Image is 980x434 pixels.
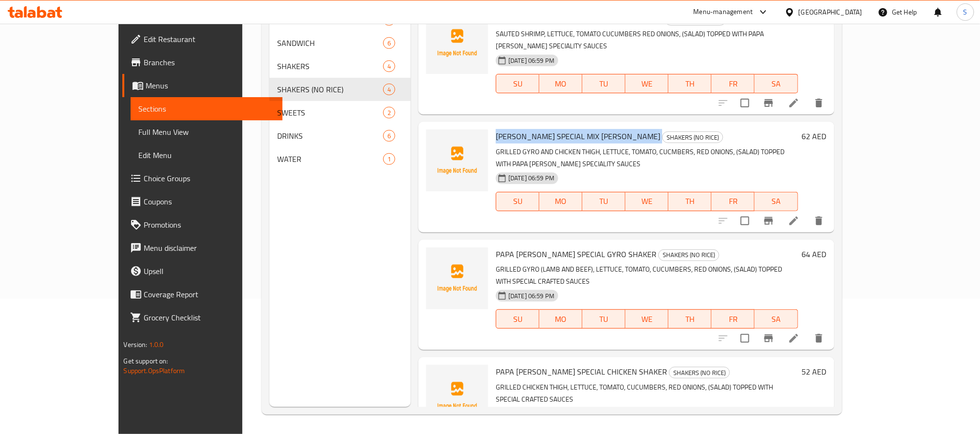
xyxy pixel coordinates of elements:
[757,209,780,232] button: Branch-specific-item
[383,107,395,118] div: items
[269,4,411,174] nav: Menu sections
[383,84,395,95] div: items
[758,194,794,208] span: SA
[964,7,967,17] span: S
[586,194,622,208] span: TU
[383,37,395,49] div: items
[539,309,582,329] button: MO
[426,247,488,309] img: PAPA SHAH'S SPECIAL GYRO SHAKER
[144,196,274,207] span: Coupons
[629,312,665,326] span: WE
[149,338,164,351] span: 1.0.0
[144,289,274,300] span: Coverage Report
[277,153,383,165] span: WATER
[802,130,827,143] h6: 62 AED
[426,130,488,191] img: PAPA SHAH'S SPECIAL MIX SHAKEER
[672,194,708,208] span: TH
[496,74,539,93] button: SU
[788,97,800,109] a: Edit menu item
[384,155,395,164] span: 1
[807,327,831,350] button: delete
[277,107,383,118] div: SWEETS
[269,101,411,124] div: SWEETS2
[496,28,798,52] p: SAUTED SHRIMP, LETTUCE, TOMATO CUCUMBERS RED ONIONS, (SALAD) TOPPED WITH PAPA [PERSON_NAME] SPECI...
[500,194,535,208] span: SU
[496,381,798,405] p: GRILLED CHICKEN THIGH, LETTUCE, TOMATO, CUCUMBERS, RED ONIONS, (SALAD) TOPPED WITH SPECIAL CRAFTE...
[715,312,751,326] span: FR
[807,91,831,115] button: delete
[144,57,274,68] span: Branches
[384,108,395,117] span: 2
[277,130,383,142] span: DRINKS
[582,309,625,329] button: TU
[539,74,582,93] button: MO
[802,247,827,261] h6: 64 AED
[629,194,665,208] span: WE
[269,31,411,55] div: SANDWICH6
[384,85,395,94] span: 4
[505,56,558,65] span: [DATE] 06:59 PM
[802,12,827,26] h6: 59 AED
[144,219,274,231] span: Promotions
[672,312,708,326] span: TH
[384,39,395,48] span: 6
[122,74,282,97] a: Menus
[543,77,579,91] span: MO
[735,93,755,113] span: Select to update
[500,77,535,91] span: SU
[625,309,668,329] button: WE
[122,283,282,306] a: Coverage Report
[496,192,539,211] button: SU
[496,263,798,288] p: GRILLED GYRO (LAMB AND BEEF), LETTUCE, TOMATO, CUCUMBERS, RED ONIONS, (SALAD) TOPPED WITH SPECIAL...
[122,306,282,329] a: Grocery Checklist
[663,132,723,143] span: SHAKERS (NO RICE)
[131,144,282,167] a: Edit Menu
[122,213,282,236] a: Promotions
[672,77,708,91] span: TH
[146,80,274,91] span: Menus
[496,364,667,379] span: PAPA [PERSON_NAME] SPECIAL CHICKEN SHAKER
[543,312,579,326] span: MO
[496,247,656,261] span: PAPA [PERSON_NAME] SPECIAL GYRO SHAKER
[383,130,395,142] div: items
[625,192,668,211] button: WE
[144,242,274,254] span: Menu disclaimer
[629,77,665,91] span: WE
[500,312,535,326] span: SU
[586,312,622,326] span: TU
[426,365,488,427] img: PAPA SHAH'S SPECIAL CHICKEN SHAKER
[383,60,395,72] div: items
[122,51,282,74] a: Branches
[735,211,755,231] span: Select to update
[123,364,185,377] a: Support.OpsPlatform
[662,131,723,143] div: SHAKERS (NO RICE)
[496,146,798,170] p: GRILLED GYRO AND CHICKEN THIGH, LETTUCE, TOMATO, CUCMBERS, RED ONIONS, (SALAD) TOPPED WITH PAPA [...
[712,192,755,211] button: FR
[269,147,411,171] div: WATER1
[426,12,488,74] img: PAPA SHAH'S SPECIAL PRAWN SHAKER
[122,236,282,260] a: Menu disclaimer
[384,62,395,71] span: 4
[496,129,660,144] span: [PERSON_NAME] SPECIAL MIX [PERSON_NAME]
[807,209,831,232] button: delete
[755,74,798,93] button: SA
[269,55,411,78] div: SHAKERS4
[659,249,719,260] span: SHAKERS (NO RICE)
[122,28,282,51] a: Edit Restaurant
[757,91,780,115] button: Branch-specific-item
[123,338,147,351] span: Version:
[799,7,862,17] div: [GEOGRAPHIC_DATA]
[694,6,753,18] div: Menu-management
[539,192,582,211] button: MO
[715,77,751,91] span: FR
[757,327,780,350] button: Branch-specific-item
[788,215,800,227] a: Edit menu item
[496,309,539,329] button: SU
[712,309,755,329] button: FR
[586,77,622,91] span: TU
[668,192,712,211] button: TH
[715,194,751,208] span: FR
[138,103,274,115] span: Sections
[277,84,383,95] span: SHAKERS (NO RICE)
